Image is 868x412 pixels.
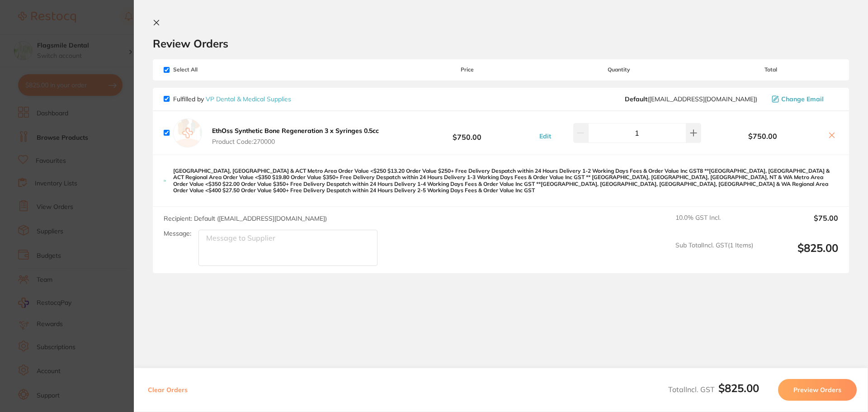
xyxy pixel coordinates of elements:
[153,37,849,50] h2: Review Orders
[173,118,202,147] img: eDkzbzk0Yg
[209,127,382,146] button: EthOss Synthetic Bone Regeneration 3 x Syringes 0.5cc Product Code:270000
[675,214,753,234] span: 10.0 % GST Incl.
[778,379,857,401] button: Preview Orders
[625,95,647,103] b: Default
[769,95,838,103] button: Change Email
[675,242,753,266] span: Sub Total Incl. GST ( 1 Items)
[164,214,327,223] span: Recipient: Default ( [EMAIL_ADDRESS][DOMAIN_NAME] )
[173,168,838,194] p: [GEOGRAPHIC_DATA], [GEOGRAPHIC_DATA] & ACT Metro Area Order Value <$250 ​$13.20 Order Value $250+...
[400,124,534,141] b: $750.00
[760,214,838,234] output: $75.00
[537,132,554,140] button: Edit
[400,66,534,73] span: Price
[703,132,822,140] b: $750.00
[625,95,757,103] span: sales@vpdentalandmedical.com.au
[535,66,703,73] span: Quantity
[718,381,759,395] b: $825.00
[145,379,190,401] button: Clear Orders
[173,95,291,103] p: Fulfilled by
[164,230,191,237] label: Message:
[212,138,379,145] span: Product Code: 270000
[781,95,824,103] span: Change Email
[703,66,838,73] span: Total
[760,242,838,266] output: $825.00
[212,127,379,135] b: EthOss Synthetic Bone Regeneration 3 x Syringes 0.5cc
[668,385,759,394] span: Total Incl. GST
[206,95,291,103] a: VP Dental & Medical Supplies
[164,66,254,73] span: Select All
